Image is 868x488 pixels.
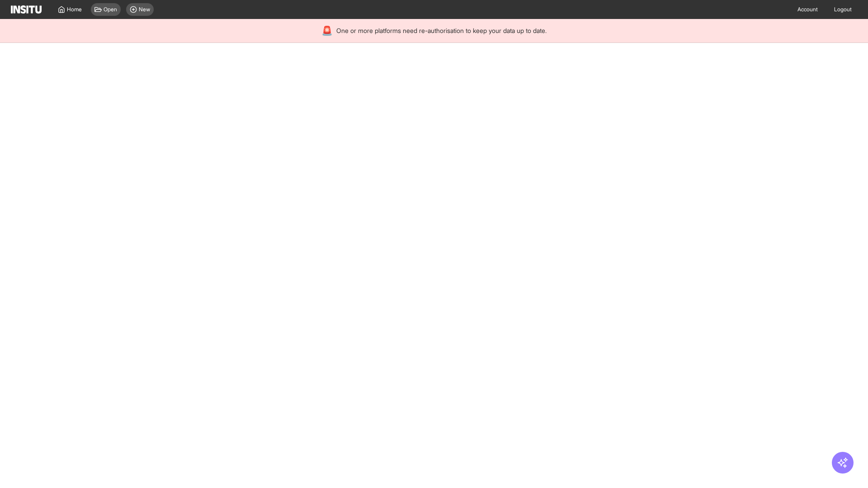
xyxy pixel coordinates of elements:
[104,6,117,13] span: Open
[321,24,333,37] div: 🚨
[336,26,547,35] span: One or more platforms need re-authorisation to keep your data up to date.
[11,5,42,14] img: Logo
[67,6,82,13] span: Home
[139,6,150,13] span: New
